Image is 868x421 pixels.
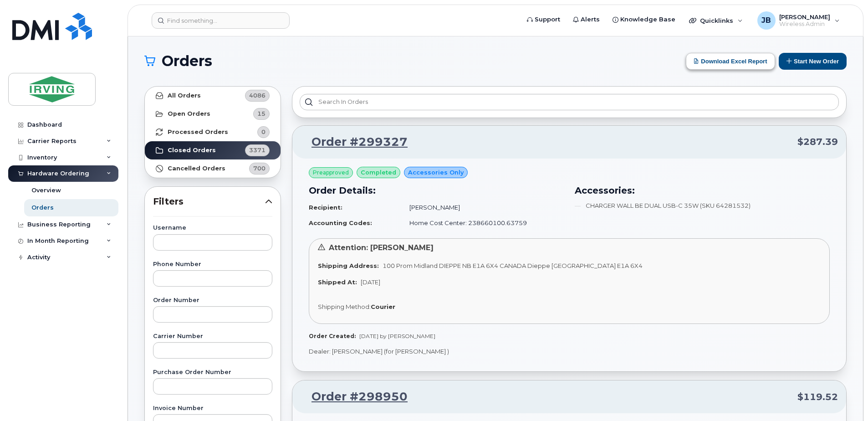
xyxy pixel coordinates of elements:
label: Purchase Order Number [153,370,272,375]
span: $287.39 [797,135,838,149]
td: [PERSON_NAME] [401,200,564,216]
input: Search in orders [300,94,839,110]
span: completed [361,168,396,177]
span: Shipping Method: [318,303,371,310]
label: Invoice Number [153,406,272,411]
span: Accessories Only [408,168,464,177]
a: All Orders4086 [145,87,281,105]
a: Processed Orders0 [145,123,281,141]
span: Filters [153,195,265,208]
a: Cancelled Orders700 [145,159,281,178]
td: Home Cost Center: 238660100.63759 [401,215,564,231]
a: Open Orders15 [145,105,281,123]
strong: Open Orders [168,110,210,118]
span: [DATE] by [PERSON_NAME] [359,333,435,339]
span: 700 [253,164,266,173]
label: Carrier Number [153,334,272,339]
label: Phone Number [153,262,272,267]
label: Username [153,225,272,231]
strong: Processed Orders [168,128,228,136]
strong: Courier [371,303,395,310]
li: CHARGER WALL BE DUAL USB-C 35W (SKU 64281532) [575,201,830,210]
span: 100 Prom Midland DIEPPE NB E1A 6X4 CANADA Dieppe [GEOGRAPHIC_DATA] E1A 6X4 [383,262,643,269]
strong: Shipped At: [318,278,357,286]
strong: Cancelled Orders [168,165,225,172]
a: Order #299327 [301,134,408,150]
span: Orders [162,54,212,68]
strong: Order Created: [309,333,356,339]
label: Order Number [153,298,272,303]
a: Closed Orders3371 [145,141,281,159]
button: Download Excel Report [686,53,775,70]
p: Dealer: [PERSON_NAME] (for [PERSON_NAME] ) [309,347,830,356]
h3: Order Details: [309,184,564,197]
strong: Accounting Codes: [309,219,372,226]
span: Preapproved [313,169,349,177]
span: $119.52 [797,390,838,404]
strong: All Orders [168,92,201,99]
span: 3371 [249,146,266,154]
strong: Shipping Address: [318,262,379,269]
span: 0 [261,128,266,136]
a: Order #298950 [301,389,408,405]
span: [DATE] [361,278,380,286]
strong: Closed Orders [168,147,216,154]
button: Start New Order [779,53,847,70]
span: Attention: [PERSON_NAME] [329,243,434,252]
strong: Recipient: [309,204,342,211]
span: 15 [257,109,266,118]
span: 4086 [249,91,266,100]
h3: Accessories: [575,184,830,197]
